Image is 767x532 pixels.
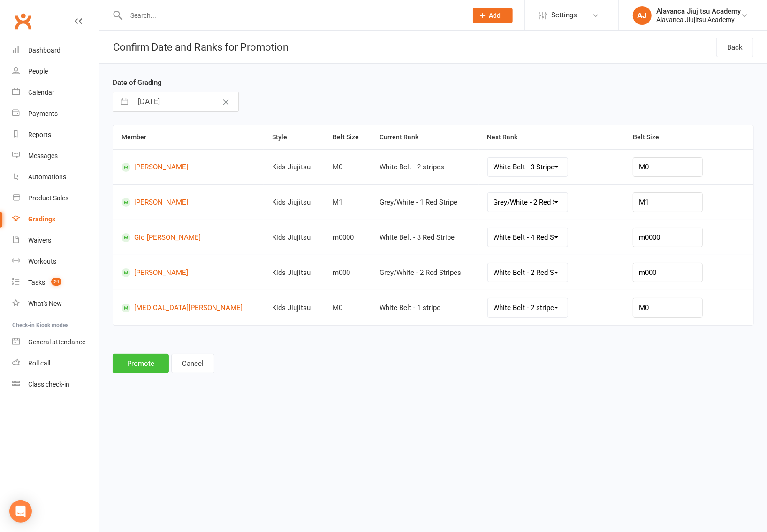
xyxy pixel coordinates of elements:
th: Belt Size [624,125,753,149]
a: [PERSON_NAME] [122,268,255,277]
label: Date of Grading [113,77,162,88]
div: AJ [633,6,652,25]
a: Product Sales [12,188,99,209]
a: [MEDICAL_DATA][PERSON_NAME] [122,304,255,312]
a: Payments [12,103,99,124]
a: Dashboard [12,40,99,61]
a: People [12,61,99,82]
div: Calendar [28,89,54,96]
div: Waivers [28,236,51,244]
span: Kids Jiujitsu [272,233,311,242]
div: Messages [28,152,58,160]
button: Add [473,8,513,23]
span: Kids Jiujitsu [272,198,311,206]
div: People [28,68,48,75]
div: Gradings [28,215,55,223]
div: Dashboard [28,46,61,54]
div: Class check-in [28,380,69,388]
button: Clear Date [218,93,234,111]
span: Settings [551,5,577,26]
span: M1 [333,198,342,206]
th: Belt Size [324,125,371,149]
div: Payments [28,110,58,117]
th: Style [264,125,324,149]
div: Workouts [28,258,56,265]
div: Reports [28,131,51,138]
span: Grey/White - 2 Red Stripes [380,268,461,277]
button: Promote [113,354,169,373]
span: Kids Jiujitsu [272,163,311,171]
div: Tasks [28,279,45,286]
a: Automations [12,167,99,188]
div: Product Sales [28,194,68,202]
a: What's New [12,293,99,314]
a: Class kiosk mode [12,374,99,395]
button: Cancel [171,354,214,373]
a: Roll call [12,353,99,374]
div: What's New [28,300,62,307]
a: Gio [PERSON_NAME] [122,233,255,242]
a: [PERSON_NAME] [122,198,255,207]
th: Current Rank [371,125,478,149]
div: General attendance [28,338,85,346]
a: Workouts [12,251,99,272]
a: [PERSON_NAME] [122,163,255,172]
button: Back [716,38,753,57]
span: White Belt - 3 Red Stripe [380,233,455,242]
div: Roll call [28,359,50,367]
a: Waivers [12,230,99,251]
span: M0 [333,304,342,312]
div: Automations [28,173,66,181]
span: Grey/White - 1 Red Stripe [380,198,457,206]
span: White Belt - 1 stripe [380,304,440,312]
a: General attendance kiosk mode [12,332,99,353]
a: Messages [12,145,99,167]
span: M0 [333,163,342,171]
span: Kids Jiujitsu [272,268,311,277]
div: Open Intercom Messenger [9,500,32,523]
a: Clubworx [11,9,35,33]
span: m000 [333,268,350,277]
div: Alavanca Jiujitsu Academy [656,7,741,15]
a: Calendar [12,82,99,103]
div: Alavanca Jiujitsu Academy [656,15,741,24]
input: Search... [123,9,461,22]
th: Member [113,125,264,149]
a: Gradings [12,209,99,230]
span: m0000 [333,233,354,242]
th: Next Rank [479,125,624,149]
a: Reports [12,124,99,145]
span: 24 [51,278,61,286]
span: Kids Jiujitsu [272,304,311,312]
span: White Belt - 2 stripes [380,163,444,171]
span: Add [489,12,501,19]
a: Tasks 24 [12,272,99,293]
h1: Confirm Date and Ranks for Promotion [99,31,289,63]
